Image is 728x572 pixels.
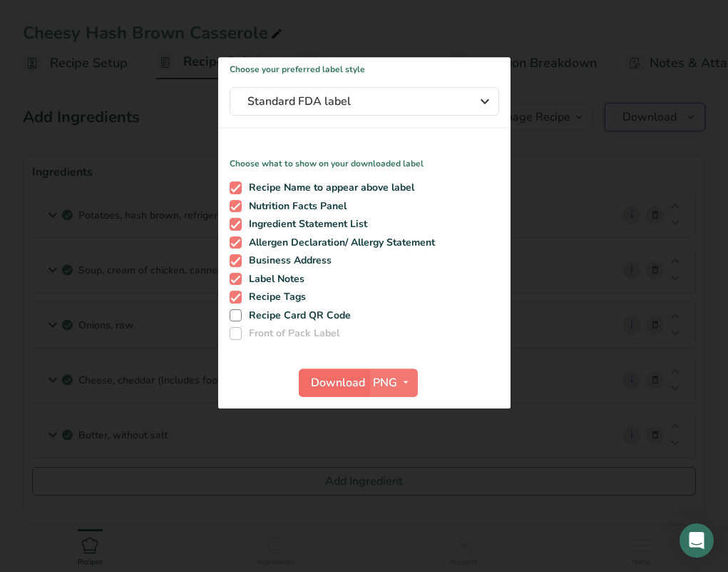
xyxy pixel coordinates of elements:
span: Label Notes [242,273,304,286]
span: Business Address [242,254,332,267]
span: Recipe Card QR Code [242,309,351,322]
span: Nutrition Facts Panel [242,200,347,213]
h1: Choose your preferred label style [218,57,511,76]
span: Recipe Name to appear above label [242,181,414,194]
button: PNG [369,368,418,397]
span: PNG [373,374,397,391]
button: Download [299,368,369,397]
span: Download [311,374,365,391]
div: Open Intercom Messenger [680,523,714,558]
span: Front of Pack Label [242,327,339,340]
span: Recipe Tags [242,291,306,303]
button: Standard FDA label [230,87,499,116]
span: Allergen Declaration/ Allergy Statement [242,236,435,249]
span: Standard FDA label [247,93,461,110]
span: Ingredient Statement List [242,218,367,231]
p: Choose what to show on your downloaded label [218,146,511,170]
